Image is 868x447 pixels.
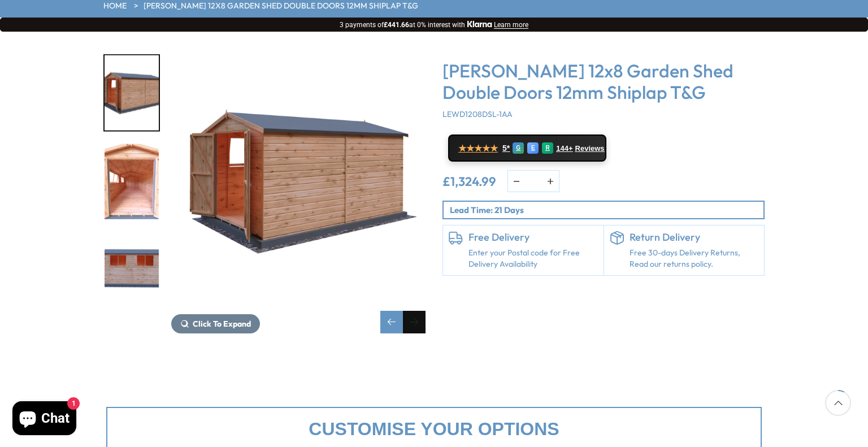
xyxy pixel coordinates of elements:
img: Lewis 12x8 Garden Shed Double Doors 12mm Shiplap T&G [171,54,426,309]
span: Click To Expand [193,319,251,329]
div: G [513,142,524,154]
a: Enter your Postal code for Free Delivery Availability [468,248,598,270]
button: Click To Expand [171,314,260,333]
div: 8 / 10 [103,231,160,309]
div: R [542,142,553,154]
div: 6 / 10 [103,54,160,132]
p: Lead Time: 21 Days [450,204,763,216]
ins: £1,324.99 [442,175,496,188]
span: 144+ [556,144,572,153]
h3: [PERSON_NAME] 12x8 Garden Shed Double Doors 12mm Shiplap T&G [442,60,765,103]
div: E [527,142,539,154]
span: Reviews [575,144,605,153]
div: 6 / 10 [171,54,426,333]
div: Next slide [403,311,426,333]
span: ★★★★★ [458,143,498,154]
inbox-online-store-chat: Shopify online store chat [9,401,80,438]
div: 7 / 10 [103,143,160,220]
span: LEWD1208DSL-1AA [442,109,513,119]
a: [PERSON_NAME] 12x8 Garden Shed Double Doors 12mm Shiplap T&G [144,1,418,12]
h6: Return Delivery [630,231,759,244]
a: HOME [103,1,127,12]
h6: Free Delivery [468,231,598,244]
img: LEWIS12X8ddooropt_WHITE_0118_200x200.jpg [105,232,159,307]
p: Free 30-days Delivery Returns, Read our returns policy. [630,248,759,270]
a: ★★★★★ 5* G E R 144+ Reviews [448,134,606,162]
div: Previous slide [380,311,403,333]
img: LEWIS12X8ddooropt_close_200x200.jpg [105,144,159,219]
img: LEWIS12X8ddooropt_WHITE_open_0215_200x200.jpg [105,55,159,131]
